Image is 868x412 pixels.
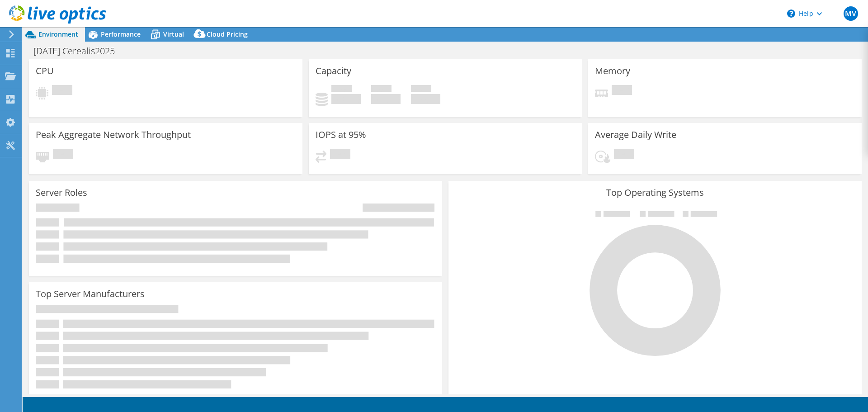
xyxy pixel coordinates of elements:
span: Pending [612,85,632,97]
h4: 0 GiB [411,94,440,104]
span: MV [844,6,858,21]
h1: [DATE] Cerealis2025 [29,46,129,56]
span: Used [331,85,352,94]
h3: IOPS at 95% [316,130,366,140]
svg: \n [787,9,795,18]
span: Pending [53,149,73,161]
span: Total [411,85,431,94]
span: Free [371,85,392,94]
h3: Top Operating Systems [455,188,855,198]
span: Performance [101,30,141,38]
span: Pending [52,85,72,97]
h4: 0 GiB [371,94,401,104]
h3: Top Server Manufacturers [36,289,145,299]
span: Environment [38,30,78,38]
span: Pending [330,149,350,161]
h3: CPU [36,66,54,76]
span: Pending [614,149,634,161]
h3: Memory [595,66,630,76]
h3: Capacity [316,66,351,76]
h3: Average Daily Write [595,130,676,140]
h3: Peak Aggregate Network Throughput [36,130,191,140]
h3: Server Roles [36,188,87,198]
span: Cloud Pricing [207,30,248,38]
h4: 0 GiB [331,94,361,104]
span: Virtual [163,30,184,38]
